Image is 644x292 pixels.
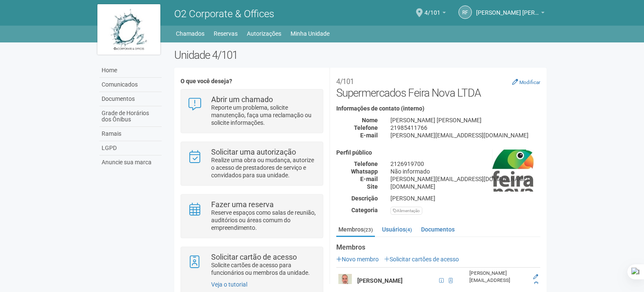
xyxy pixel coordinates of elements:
[360,132,378,139] strong: E-mail
[211,253,297,261] strong: Solicitar cartão de acesso
[336,244,540,251] strong: Membros
[99,155,162,169] a: Anuncie sua marca
[247,28,281,39] a: Autorizações
[424,11,446,17] a: 4/101
[360,176,378,182] strong: E-mail
[384,116,547,124] div: [PERSON_NAME] [PERSON_NAME]
[351,207,378,213] strong: Categoria
[384,168,547,175] div: Não informado
[99,78,162,92] a: Comunicados
[211,147,296,156] strong: Solicitar uma autorização
[384,124,547,132] div: 21985411766
[336,223,375,237] a: Membros(23)
[406,227,412,233] small: (4)
[390,207,422,215] div: Alimentação
[211,200,274,209] strong: Fazer uma reserva
[351,195,378,202] strong: Descrição
[97,4,160,55] img: logo.jpg
[336,74,540,99] h2: Supermercados Feira Nova LTDA
[384,175,547,183] div: [PERSON_NAME][EMAIL_ADDRESS][DOMAIN_NAME]
[174,8,274,20] span: O2 Corporate & Offices
[336,150,540,156] h4: Perfil público
[419,223,457,236] a: Documentos
[336,256,379,263] a: Novo membro
[187,96,316,126] a: Abrir um chamado Reporte um problema, solicite manutenção, faça uma reclamação ou solicite inform...
[534,281,538,287] a: Excluir membro
[338,274,352,287] img: user.png
[476,1,539,16] span: Robson Firmino Gomes
[187,253,316,276] a: Solicitar cartão de acesso Solicite cartões de acesso para funcionários ou membros da unidade.
[336,77,354,86] small: 4/101
[99,106,162,127] a: Grade de Horários dos Ônibus
[176,28,204,39] a: Chamados
[367,183,378,190] strong: Site
[291,28,330,39] a: Minha Unidade
[211,104,317,126] p: Reporte um problema, solicite manutenção, faça uma reclamação ou solicite informações.
[364,227,373,233] small: (23)
[99,141,162,155] a: LGPD
[99,92,162,106] a: Documentos
[458,5,472,19] a: RF
[211,95,273,104] strong: Abrir um chamado
[187,201,316,231] a: Fazer uma reserva Reserve espaços como salas de reunião, auditórios ou áreas comum do empreendime...
[519,79,540,85] small: Modificar
[384,183,547,190] div: [DOMAIN_NAME]
[492,150,534,192] img: business.png
[384,160,547,168] div: 2126919700
[384,256,459,263] a: Solicitar cartões de acesso
[181,78,323,84] h4: O que você deseja?
[362,117,378,124] strong: Nome
[351,168,378,175] strong: Whatsapp
[211,156,317,179] p: Realize uma obra ou mudança, autorize o acesso de prestadores de serviço e convidados para sua un...
[211,209,317,231] p: Reserve espaços como salas de reunião, auditórios ou áreas comum do empreendimento.
[424,1,440,16] span: 4/101
[174,49,547,61] h2: Unidade 4/101
[214,28,238,39] a: Reservas
[380,223,414,236] a: Usuários(4)
[384,195,547,202] div: [PERSON_NAME]
[469,270,528,291] div: [PERSON_NAME][EMAIL_ADDRESS][DOMAIN_NAME]
[99,63,162,78] a: Home
[354,124,378,131] strong: Telefone
[336,105,540,112] h4: Informações de contato (interno)
[211,261,317,276] p: Solicite cartões de acesso para funcionários ou membros da unidade.
[512,79,540,85] a: Modificar
[357,277,403,284] strong: [PERSON_NAME]
[384,132,547,139] div: [PERSON_NAME][EMAIL_ADDRESS][DOMAIN_NAME]
[533,274,538,280] a: Editar membro
[211,281,247,288] a: Veja o tutorial
[476,11,545,17] a: [PERSON_NAME] [PERSON_NAME]
[99,127,162,141] a: Ramais
[187,148,316,179] a: Solicitar uma autorização Realize uma obra ou mudança, autorize o acesso de prestadores de serviç...
[354,160,378,167] strong: Telefone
